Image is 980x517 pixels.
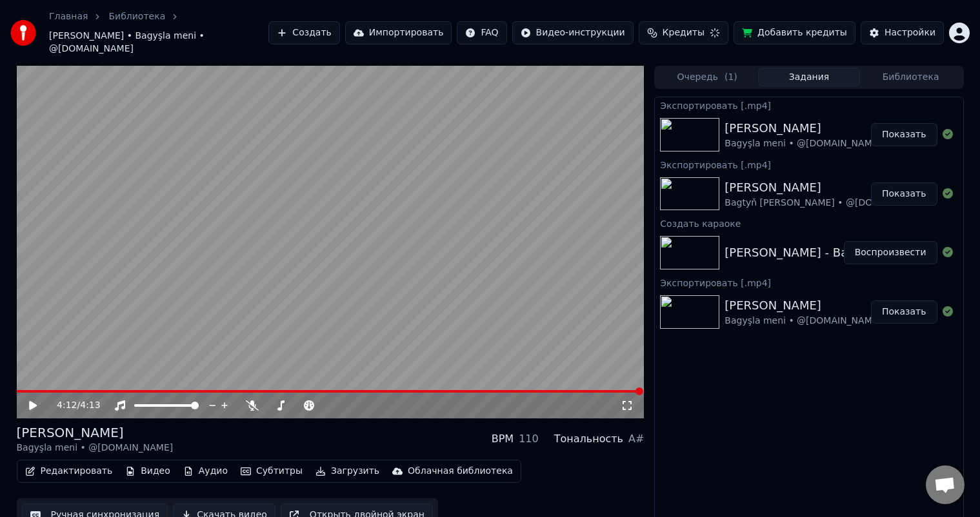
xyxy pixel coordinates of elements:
button: Видео-инструкции [512,21,634,44]
button: Загрузить [310,462,385,480]
div: Экспортировать [.mp4] [655,275,963,290]
button: Библиотека [860,68,962,86]
button: Воспроизвести [844,241,937,264]
div: Bagyşla meni • @[DOMAIN_NAME] [725,137,881,150]
button: Настройки [861,21,944,44]
button: Импортировать [345,21,452,44]
button: Добавить кредиты [734,21,855,44]
span: ( 1 ) [725,71,737,84]
button: Субтитры [235,462,308,480]
button: FAQ [457,21,506,44]
button: Редактировать [20,462,118,480]
button: Аудио [178,462,233,480]
div: Bagyşla meni • @[DOMAIN_NAME] [725,315,881,327]
div: Bagyşla meni • @[DOMAIN_NAME] [17,442,174,454]
div: Экспортировать [.mp4] [655,157,963,172]
button: Показать [871,300,937,324]
nav: breadcrumb [49,10,268,55]
span: Кредиты [663,26,705,39]
div: / [57,399,88,412]
span: [PERSON_NAME] • Bagyşla meni • @[DOMAIN_NAME] [49,30,268,55]
a: Главная [49,10,88,23]
div: [PERSON_NAME] [725,297,881,315]
div: [PERSON_NAME] - Bagtyň [PERSON_NAME] [725,244,974,262]
div: Облачная библиотека [408,465,513,478]
button: Кредиты [639,21,728,44]
div: [PERSON_NAME] [17,424,174,442]
a: Открытый чат [926,465,965,504]
div: 110 [519,431,539,447]
div: Тональность [554,431,623,447]
div: A# [628,431,644,447]
button: Показать [871,182,937,206]
button: Задания [758,68,860,86]
div: Экспортировать [.mp4] [655,97,963,113]
img: youka [10,20,36,46]
button: Видео [120,462,175,480]
div: Создать караоке [655,215,963,231]
span: 4:13 [80,399,100,412]
a: Библиотека [108,10,165,23]
div: [PERSON_NAME] [725,179,930,197]
div: [PERSON_NAME] [725,119,881,137]
div: Настройки [885,26,935,39]
div: BPM [492,431,514,447]
div: Bagtyň [PERSON_NAME] • @[DOMAIN_NAME] [725,197,930,210]
button: Создать [268,21,339,44]
span: 4:12 [57,399,77,412]
button: Показать [871,123,937,146]
button: Очередь [656,68,758,86]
